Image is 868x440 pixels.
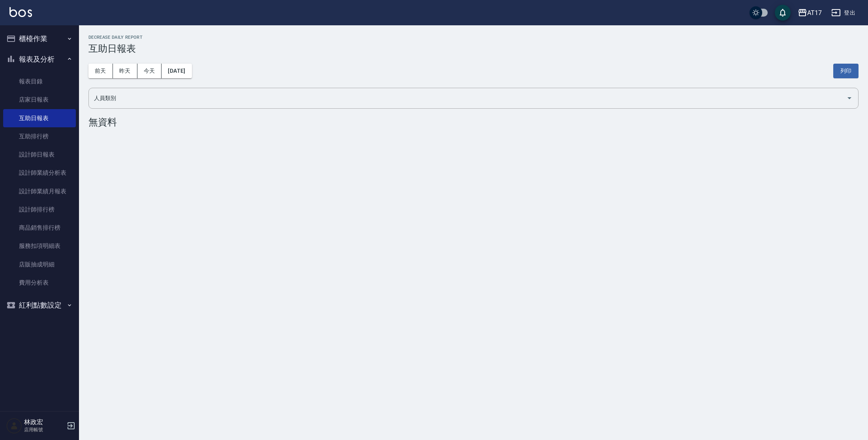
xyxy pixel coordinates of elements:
[88,35,859,40] h2: Decrease Daily Report
[3,274,76,292] a: 費用分析表
[24,418,64,426] h5: 林政宏
[3,109,76,127] a: 互助日報表
[775,5,791,21] button: save
[137,64,162,78] button: 今天
[828,6,859,20] button: 登出
[9,7,32,17] img: Logo
[833,64,859,78] button: 列印
[3,164,76,182] a: 設計師業績分析表
[3,182,76,200] a: 設計師業績月報表
[843,92,856,104] button: Open
[88,117,859,128] div: 無資料
[3,200,76,219] a: 設計師排行榜
[3,145,76,164] a: 設計師日報表
[3,91,76,109] a: 店家日報表
[88,64,113,78] button: 前天
[3,49,76,70] button: 報表及分析
[113,64,137,78] button: 昨天
[3,127,76,145] a: 互助排行榜
[807,8,822,18] div: AT17
[24,426,64,433] p: 店用帳號
[3,237,76,255] a: 服務扣項明細表
[6,418,22,434] img: Person
[3,219,76,237] a: 商品銷售排行榜
[88,43,859,54] h3: 互助日報表
[3,295,76,315] button: 紅利點數設定
[3,28,76,49] button: 櫃檯作業
[795,5,825,21] button: AT17
[92,91,843,105] input: 人員名稱
[3,72,76,91] a: 報表目錄
[162,64,192,78] button: [DATE]
[3,255,76,274] a: 店販抽成明細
